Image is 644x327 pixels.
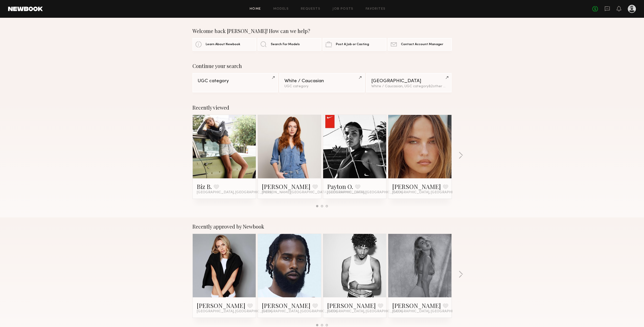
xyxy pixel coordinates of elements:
[262,309,337,314] span: [GEOGRAPHIC_DATA], [GEOGRAPHIC_DATA]
[366,73,452,92] a: [GEOGRAPHIC_DATA]White / Caucasian, UGC category&2other filters
[271,43,300,46] span: Search For Models
[250,7,261,11] a: Home
[192,73,278,92] a: UGC category
[333,7,354,11] a: Job Posts
[388,38,452,51] a: Contact Account Manager
[192,28,452,34] div: Welcome back [PERSON_NAME]! How can we help?
[262,182,310,191] a: [PERSON_NAME]
[197,309,272,314] span: [GEOGRAPHIC_DATA], [GEOGRAPHIC_DATA]
[192,105,452,111] div: Recently viewed
[197,191,272,195] span: [GEOGRAPHIC_DATA], [GEOGRAPHIC_DATA]
[192,223,452,230] div: Recently approved by Newbook
[284,85,360,88] div: UGC category
[392,309,468,314] span: [GEOGRAPHIC_DATA], [GEOGRAPHIC_DATA]
[336,43,369,46] span: Post A Job or Casting
[197,301,245,309] a: [PERSON_NAME]
[366,7,386,11] a: Favorites
[371,85,446,88] div: White / Caucasian, UGC category
[371,79,446,83] div: [GEOGRAPHIC_DATA]
[197,182,212,191] a: Biz B.
[192,38,256,51] a: Learn About Newbook
[301,7,320,11] a: Requests
[273,7,289,11] a: Models
[401,43,443,46] span: Contact Account Manager
[327,191,403,195] span: [GEOGRAPHIC_DATA], [GEOGRAPHIC_DATA]
[262,191,366,195] span: [PERSON_NAME][GEOGRAPHIC_DATA], [GEOGRAPHIC_DATA]
[206,43,240,46] span: Learn About Newbook
[428,85,453,88] span: & 2 other filter s
[392,191,468,195] span: [GEOGRAPHIC_DATA], [GEOGRAPHIC_DATA]
[327,309,403,314] span: [GEOGRAPHIC_DATA], [GEOGRAPHIC_DATA]
[327,182,353,191] a: Payton O.
[392,301,441,309] a: [PERSON_NAME]
[198,79,273,83] div: UGC category
[323,38,386,51] a: Post A Job or Casting
[258,38,321,51] a: Search For Models
[284,79,360,83] div: White / Caucasian
[192,63,452,69] div: Continue your search
[279,73,365,92] a: White / CaucasianUGC category
[392,182,441,191] a: [PERSON_NAME]
[327,301,376,309] a: [PERSON_NAME]
[262,301,310,309] a: [PERSON_NAME]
